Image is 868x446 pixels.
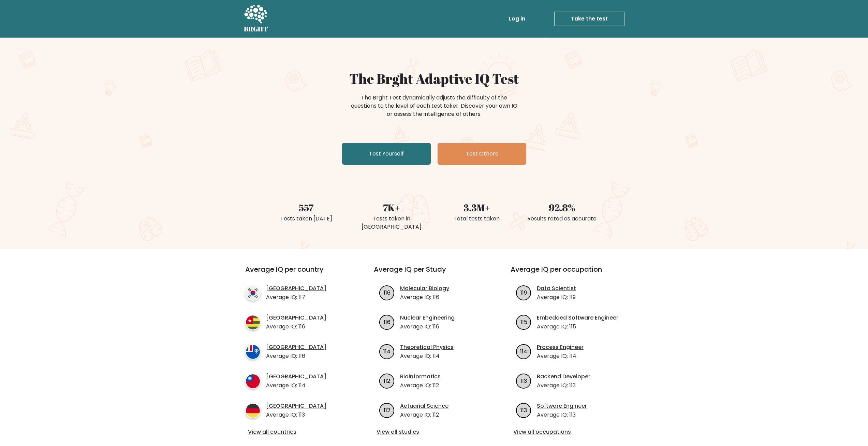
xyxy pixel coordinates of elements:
[266,352,326,360] p: Average IQ: 116
[400,352,454,360] p: Average IQ: 114
[384,377,390,384] text: 112
[537,373,590,381] a: Backend Developer
[537,352,584,360] p: Average IQ: 114
[353,215,430,231] div: Tests taken in [GEOGRAPHIC_DATA]
[400,293,449,301] p: Average IQ: 116
[554,12,624,26] a: Take the test
[245,403,261,418] img: country
[245,374,261,389] img: country
[342,143,431,165] a: Test Yourself
[377,428,491,436] a: View all studies
[520,347,527,355] text: 114
[400,373,441,381] a: Bioinformatics
[400,314,455,322] a: Nuclear Engineering
[268,215,345,223] div: Tests taken [DATE]
[266,373,326,381] a: [GEOGRAPHIC_DATA]
[374,265,494,282] h3: Average IQ per Study
[384,288,391,296] text: 116
[266,402,326,410] a: [GEOGRAPHIC_DATA]
[266,323,326,331] p: Average IQ: 116
[438,200,515,215] div: 3.3M+
[537,284,576,293] a: Data Scientist
[438,143,526,165] a: Test Others
[511,265,631,282] h3: Average IQ per occupation
[349,94,519,118] div: The Brght Test dynamically adjusts the difficulty of the questions to the level of each test take...
[520,406,527,414] text: 113
[244,25,268,33] h5: BRGHT
[266,284,326,293] a: [GEOGRAPHIC_DATA]
[537,314,618,322] a: Embedded Software Engineer
[520,288,527,296] text: 119
[266,411,326,419] p: Average IQ: 113
[537,411,587,419] p: Average IQ: 113
[353,200,430,215] div: 7K+
[266,343,326,351] a: [GEOGRAPHIC_DATA]
[400,411,448,419] p: Average IQ: 112
[524,200,601,215] div: 92.8%
[248,428,347,436] a: View all countries
[537,323,618,331] p: Average IQ: 115
[383,347,391,355] text: 114
[537,402,587,410] a: Software Engineer
[268,200,345,215] div: 557
[400,284,449,293] a: Molecular Biology
[537,343,584,351] a: Process Engineer
[520,377,527,384] text: 113
[244,3,268,35] a: BRGHT
[438,215,515,223] div: Total tests taken
[266,293,326,301] p: Average IQ: 117
[266,314,326,322] a: [GEOGRAPHIC_DATA]
[400,343,454,351] a: Theoretical Physics
[524,215,601,223] div: Results rated as accurate
[245,265,349,282] h3: Average IQ per country
[513,428,628,436] a: View all occupations
[245,285,261,301] img: country
[400,402,448,410] a: Actuarial Science
[537,381,590,390] p: Average IQ: 113
[266,381,326,390] p: Average IQ: 114
[245,344,261,360] img: country
[384,406,390,414] text: 112
[537,293,576,301] p: Average IQ: 119
[400,323,455,331] p: Average IQ: 116
[384,318,391,326] text: 116
[506,12,528,26] a: Log in
[400,381,441,390] p: Average IQ: 112
[245,315,261,330] img: country
[520,318,527,326] text: 115
[268,70,601,87] h1: The Brght Adaptive IQ Test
